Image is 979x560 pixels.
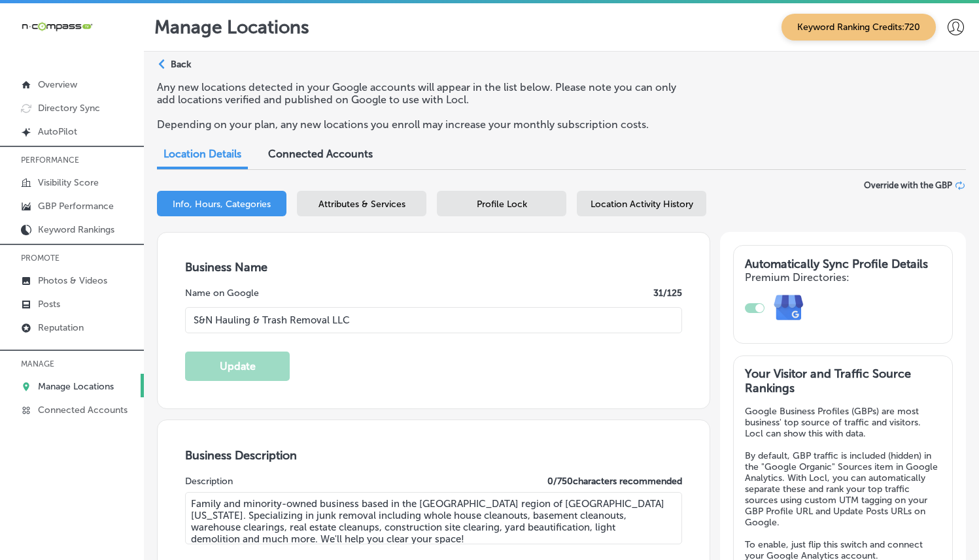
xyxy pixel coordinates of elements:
p: Directory Sync [38,103,100,114]
span: Profile Lock [477,199,527,210]
p: Posts [38,299,60,310]
span: Connected Accounts [268,148,373,160]
img: 660ab0bf-5cc7-4cb8-ba1c-48b5ae0f18e60NCTV_CLogo_TV_Black_-500x88.png [21,20,93,33]
label: 31 /125 [653,288,682,299]
p: Reputation [38,322,84,333]
span: Info, Hours, Categories [173,199,271,210]
p: Back [171,59,191,70]
p: Overview [38,79,77,90]
h3: Automatically Sync Profile Details [745,257,941,271]
p: GBP Performance [38,201,114,212]
span: Keyword Ranking Credits: 720 [781,14,936,41]
p: Connected Accounts [38,404,128,416]
h4: Premium Directories: [745,271,941,284]
span: Attributes & Services [318,199,405,210]
label: Description [185,476,233,487]
span: Location Activity History [591,199,693,210]
span: Override with the GBP [864,180,952,190]
button: Update [185,352,290,381]
p: Visibility Score [38,177,99,188]
h3: Business Name [185,260,682,274]
p: Google Business Profiles (GBPs) are most business' top source of traffic and visitors. Locl can s... [745,406,941,439]
label: 0 / 750 characters recommended [547,476,682,487]
p: Depending on your plan, any new locations you enroll may increase your monthly subscription costs. [157,118,683,131]
p: Manage Locations [38,381,114,392]
p: Any new locations detected in your Google accounts will appear in the list below. Please note you... [157,81,683,106]
p: Photos & Videos [38,275,107,286]
p: By default, GBP traffic is included (hidden) in the "Google Organic" Sources item in Google Analy... [745,450,941,528]
p: Manage Locations [154,16,309,38]
span: Location Details [163,148,241,160]
h3: Business Description [185,448,682,463]
p: Keyword Rankings [38,224,114,235]
label: Name on Google [185,288,259,299]
input: Enter Location Name [185,307,682,333]
p: AutoPilot [38,126,77,137]
img: e7ababfa220611ac49bdb491a11684a6.png [764,284,814,333]
h3: Your Visitor and Traffic Source Rankings [745,367,941,395]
